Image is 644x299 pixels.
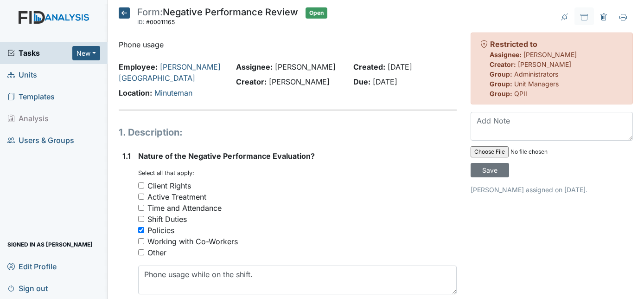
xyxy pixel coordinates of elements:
[471,163,509,177] input: Save
[119,62,221,83] a: [PERSON_NAME][GEOGRAPHIC_DATA]
[138,151,315,161] span: Nature of the Negative Performance Evaluation?
[7,259,57,273] span: Edit Profile
[137,19,145,26] span: ID:
[138,249,144,255] input: Other
[122,150,131,162] label: 1.1
[138,216,144,222] input: Shift Duties
[490,39,537,49] strong: Restricted to
[275,62,336,71] span: [PERSON_NAME]
[514,90,527,97] span: QPII
[7,237,93,252] span: Signed in as [PERSON_NAME]
[353,62,385,71] strong: Created:
[373,77,397,86] span: [DATE]
[147,225,174,236] div: Policies
[138,238,144,244] input: Working with Co-Workers
[7,90,55,104] span: Templates
[490,80,512,88] strong: Group:
[7,68,37,82] span: Units
[7,281,48,295] span: Sign out
[146,19,175,26] span: #00011165
[147,247,166,258] div: Other
[119,62,158,71] strong: Employee:
[137,6,163,18] span: Form:
[138,182,144,188] input: Client Rights
[514,70,558,78] span: Administrators
[154,88,192,97] a: Minuteman
[147,202,222,214] div: Time and Attendance
[119,125,457,139] h1: 1. Description:
[119,39,457,50] p: Phone usage
[138,266,457,294] textarea: Phone usage while on the shift.
[236,62,273,71] strong: Assignee:
[7,47,72,58] a: Tasks
[306,7,327,19] span: Open
[514,80,559,88] span: Unit Managers
[138,227,144,233] input: Policies
[138,194,144,200] input: Active Treatment
[147,236,238,247] div: Working with Co-Workers
[138,205,144,211] input: Time and Attendance
[269,77,330,86] span: [PERSON_NAME]
[523,51,577,58] span: [PERSON_NAME]
[72,46,100,60] button: New
[490,70,512,78] strong: Group:
[518,60,571,68] span: [PERSON_NAME]
[490,60,516,68] strong: Creator:
[236,77,267,86] strong: Creator:
[147,180,191,191] div: Client Rights
[138,169,194,176] small: Select all that apply:
[147,214,187,225] div: Shift Duties
[490,90,512,97] strong: Group:
[137,7,298,28] div: Negative Performance Review
[119,88,152,97] strong: Location:
[353,77,370,86] strong: Due:
[471,185,633,195] p: [PERSON_NAME] assigned on [DATE].
[7,133,74,148] span: Users & Groups
[388,62,412,71] span: [DATE]
[147,191,206,202] div: Active Treatment
[490,51,522,58] strong: Assignee:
